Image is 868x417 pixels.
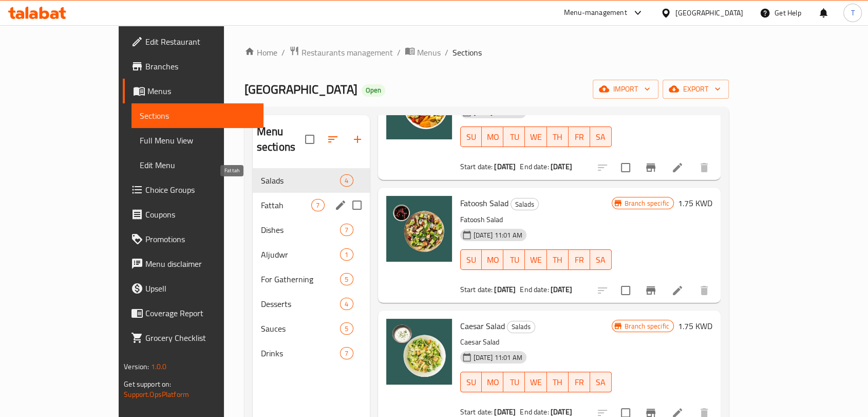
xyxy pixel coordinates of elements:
[312,201,324,210] span: 7
[460,318,505,334] span: Caesar Salad
[301,46,393,59] span: Restaurants management
[340,298,353,310] div: items
[257,124,305,155] h2: Menu sections
[547,372,569,392] button: TH
[145,233,255,245] span: Promotions
[486,375,499,390] span: MO
[131,128,263,153] a: Full Menu View
[507,375,521,390] span: TU
[261,347,341,359] div: Drinks
[525,126,546,147] button: WE
[145,35,255,48] span: Edit Restaurant
[452,46,482,59] span: Sections
[507,321,535,333] div: Salads
[340,174,353,187] div: items
[569,126,590,147] button: FR
[123,325,263,350] a: Grocery Checklist
[261,298,341,310] div: Desserts
[261,248,341,261] span: Aljudwr
[551,283,572,296] b: [DATE]
[482,372,503,392] button: MO
[299,129,320,150] span: Select all sections
[460,283,493,296] span: Start date:
[253,316,370,341] div: Sauces5
[594,130,608,144] span: SA
[503,126,525,147] button: TU
[386,319,452,385] img: Caesar Salad
[525,249,546,270] button: WE
[340,248,353,261] div: items
[320,127,345,152] span: Sort sections
[253,341,370,366] div: Drinks7
[494,283,516,296] b: [DATE]
[620,198,673,208] span: Branch specific
[507,130,521,144] span: TU
[638,155,663,180] button: Branch-specific-item
[140,159,255,171] span: Edit Menu
[124,360,149,373] span: Version:
[638,278,663,303] button: Branch-specific-item
[289,46,393,59] a: Restaurants management
[620,321,673,331] span: Branch specific
[507,252,521,267] span: TU
[253,267,370,292] div: For Gatherning5
[124,377,171,391] span: Get support on:
[469,230,526,240] span: [DATE] 11:01 AM
[615,280,636,301] span: Select to update
[678,196,712,210] h6: 1.75 KWD
[551,375,564,390] span: TH
[520,283,549,296] span: End date:
[140,134,255,147] span: Full Menu View
[311,199,324,211] div: items
[486,130,499,144] span: MO
[511,198,538,210] span: Salads
[511,198,539,210] div: Salads
[244,78,357,101] span: [GEOGRAPHIC_DATA]
[594,252,608,267] span: SA
[529,375,542,390] span: WE
[460,213,612,226] p: Fatoosh Salad
[663,80,729,99] button: export
[465,252,478,267] span: SU
[261,322,341,335] span: Sauces
[123,79,263,103] a: Menus
[460,336,612,349] p: Caesar Salad
[671,83,721,96] span: export
[131,103,263,128] a: Sections
[140,110,255,122] span: Sections
[123,276,263,301] a: Upsell
[340,273,353,285] div: items
[261,174,341,187] span: Salads
[261,224,341,236] span: Dishes
[253,193,370,217] div: Fattah7edit
[345,127,370,152] button: Add section
[851,7,854,19] span: T
[460,372,482,392] button: SU
[151,360,167,373] span: 1.0.0
[590,249,612,270] button: SA
[547,126,569,147] button: TH
[482,126,503,147] button: MO
[362,84,385,97] div: Open
[520,160,549,173] span: End date:
[145,307,255,319] span: Coverage Report
[341,176,352,186] span: 4
[145,184,255,196] span: Choice Groups
[124,388,189,401] a: Support.OpsPlatform
[529,130,542,144] span: WE
[482,249,503,270] button: MO
[445,46,448,59] li: /
[551,130,564,144] span: TH
[340,347,353,359] div: items
[417,46,441,59] span: Menus
[573,375,586,390] span: FR
[678,319,712,333] h6: 1.75 KWD
[460,160,493,173] span: Start date:
[525,372,546,392] button: WE
[465,130,478,144] span: SU
[123,251,263,276] a: Menu disclaimer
